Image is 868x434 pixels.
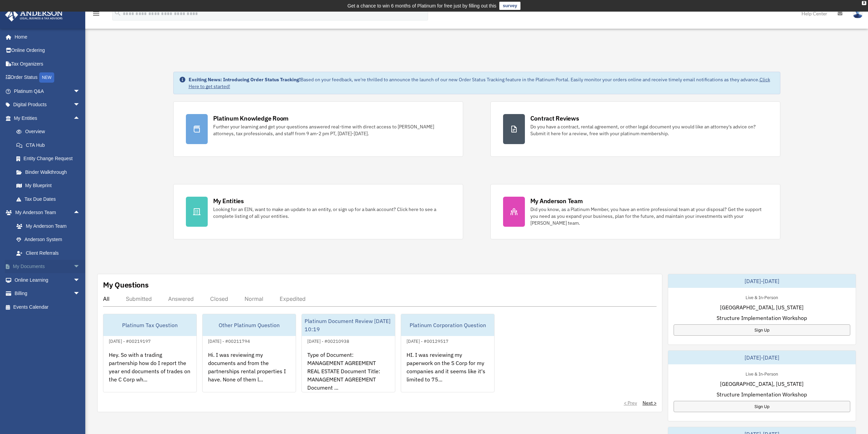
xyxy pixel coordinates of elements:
[401,337,454,344] div: [DATE] - #00129517
[92,12,100,18] a: menu
[10,246,90,260] a: Client Referrals
[530,197,583,205] div: My Anderson Team
[490,101,780,157] a: Contract Reviews Do you have a contract, rental agreement, or other legal document you would like...
[103,337,156,344] div: [DATE] - #00219197
[499,2,520,10] a: survey
[3,8,65,22] img: Anderson Advisors Platinum Portal
[189,76,775,90] div: Based on your feedback, we're thrilled to announce the launch of our new Order Status Tracking fe...
[401,314,494,336] div: Platinum Corporation Question
[530,114,579,123] div: Contract Reviews
[862,1,866,5] div: close
[168,295,194,302] div: Answered
[5,44,90,57] a: Online Ordering
[301,314,395,392] a: Platinum Document Review [DATE] 10:19[DATE] - #00210938Type of Document: MANAGEMENT AGREEMENT REA...
[5,287,90,300] a: Billingarrow_drop_down
[302,314,395,336] div: Platinum Document Review [DATE] 10:19
[10,233,90,247] a: Anderson System
[103,280,149,290] div: My Questions
[10,125,90,139] a: Overview
[203,314,296,336] div: Other Platinum Question
[674,324,850,336] a: Sign Up
[490,184,780,239] a: My Anderson Team Did you know, as a Platinum Member, you have an entire professional team at your...
[668,351,856,364] div: [DATE]-[DATE]
[401,345,494,398] div: HI. I was reviewing my paperwork on the S Corp for my companies and it seems like it's limited to...
[348,2,497,10] div: Get a chance to win 6 months of Platinum for free just by filling out this
[103,314,196,336] div: Platinum Tax Question
[5,98,90,112] a: Digital Productsarrow_drop_down
[717,390,807,398] span: Structure Implementation Workshop
[530,123,768,137] div: Do you have a contract, rental agreement, or other legal document you would like an attorney's ad...
[5,206,90,220] a: My Anderson Teamarrow_drop_up
[73,111,87,125] span: arrow_drop_up
[643,400,657,406] a: Next >
[10,219,90,233] a: My Anderson Team
[73,98,87,112] span: arrow_drop_down
[73,84,87,98] span: arrow_drop_down
[245,295,263,302] div: Normal
[73,260,87,274] span: arrow_drop_down
[126,295,152,302] div: Submitted
[173,101,463,157] a: Platinum Knowledge Room Further your learning and get your questions answered real-time with dire...
[202,314,296,392] a: Other Platinum Question[DATE] - #00211794Hi. I was reviewing my documents and from the partnershi...
[10,165,90,179] a: Binder Walkthrough
[740,370,783,377] div: Live & In-Person
[210,295,228,302] div: Closed
[103,314,197,392] a: Platinum Tax Question[DATE] - #00219197Hey. So with a trading partnership how do I report the yea...
[189,76,300,83] strong: Exciting News: Introducing Order Status Tracking!
[73,273,87,287] span: arrow_drop_down
[73,287,87,301] span: arrow_drop_down
[5,273,90,287] a: Online Learningarrow_drop_down
[720,380,804,388] span: [GEOGRAPHIC_DATA], [US_STATE]
[213,123,451,137] div: Further your learning and get your questions answered real-time with direct access to [PERSON_NAM...
[853,9,863,18] img: User Pic
[740,293,783,300] div: Live & In-Person
[173,184,463,239] a: My Entities Looking for an EIN, want to make an update to an entity, or sign up for a bank accoun...
[103,295,109,302] div: All
[213,206,451,220] div: Looking for an EIN, want to make an update to an entity, or sign up for a bank account? Click her...
[530,206,768,226] div: Did you know, as a Platinum Member, you have an entire professional team at your disposal? Get th...
[10,138,90,152] a: CTA Hub
[73,206,87,220] span: arrow_drop_up
[302,337,355,344] div: [DATE] - #00210938
[5,260,90,274] a: My Documentsarrow_drop_down
[39,72,54,83] div: NEW
[5,30,87,44] a: Home
[717,314,807,322] span: Structure Implementation Workshop
[668,274,856,288] div: [DATE]-[DATE]
[302,345,395,398] div: Type of Document: MANAGEMENT AGREEMENT REAL ESTATE Document Title: MANAGEMENT AGREEMENT Document ...
[10,192,90,206] a: Tax Due Dates
[674,401,850,412] a: Sign Up
[213,114,289,123] div: Platinum Knowledge Room
[114,9,121,17] i: search
[720,303,804,311] span: [GEOGRAPHIC_DATA], [US_STATE]
[92,10,100,18] i: menu
[103,345,196,398] div: Hey. So with a trading partnership how do I report the year end documents of trades on the C Corp...
[10,179,90,193] a: My Blueprint
[5,300,90,314] a: Events Calendar
[5,71,90,85] a: Order StatusNEW
[203,345,296,398] div: Hi. I was reviewing my documents and from the partnerships rental properties I have. None of them...
[203,337,255,344] div: [DATE] - #00211794
[213,197,244,205] div: My Entities
[10,152,90,166] a: Entity Change Request
[280,295,306,302] div: Expedited
[5,57,90,71] a: Tax Organizers
[401,314,495,392] a: Platinum Corporation Question[DATE] - #00129517HI. I was reviewing my paperwork on the S Corp for...
[189,76,770,89] a: Click Here to get started!
[5,84,90,98] a: Platinum Q&Aarrow_drop_down
[5,111,90,125] a: My Entitiesarrow_drop_up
